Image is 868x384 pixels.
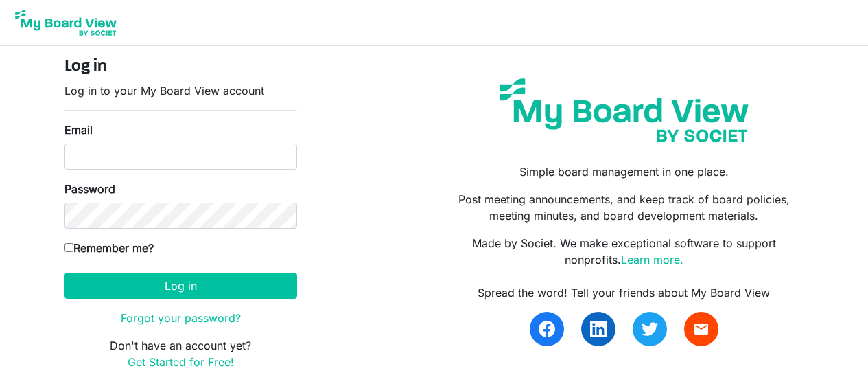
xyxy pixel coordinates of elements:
div: Spread the word! Tell your friends about My Board View [444,284,804,301]
a: Learn more. [621,253,683,267]
img: facebook.svg [539,321,555,337]
p: Don't have an account yet? [64,337,297,370]
img: twitter.svg [642,321,658,337]
img: My Board View Logo [11,5,121,40]
p: Post meeting announcements, and keep track of board policies, meeting minutes, and board developm... [444,191,804,224]
label: Email [64,122,93,138]
span: email [693,321,709,337]
p: Log in to your My Board View account [64,82,297,99]
a: Get Started for Free! [128,355,234,369]
label: Remember me? [64,240,154,256]
img: linkedin.svg [590,321,607,337]
a: email [684,312,718,346]
a: Forgot your password? [121,311,241,325]
input: Remember me? [64,243,73,252]
p: Made by Societ. We make exceptional software to support nonprofits. [444,235,804,268]
img: my-board-view-societ.svg [489,68,759,153]
h4: Log in [64,57,297,77]
button: Log in [64,273,297,299]
label: Password [64,181,115,197]
p: Simple board management in one place. [444,163,804,180]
